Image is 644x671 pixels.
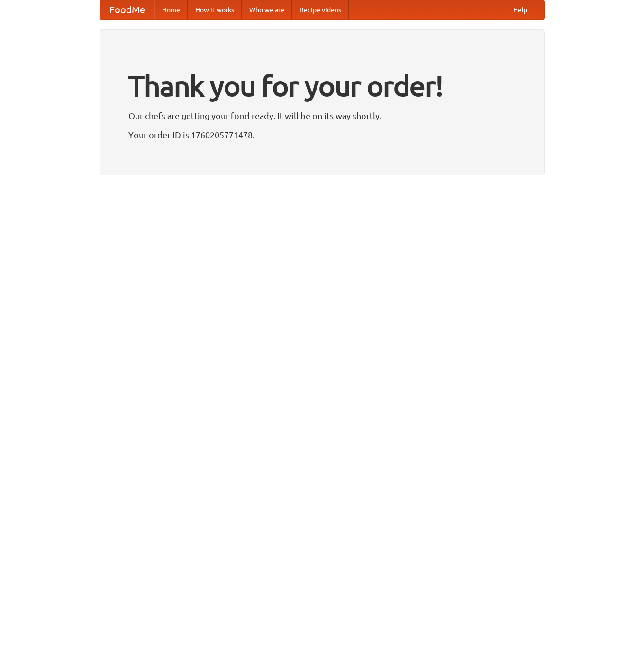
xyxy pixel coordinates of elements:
a: Help [506,0,535,19]
h1: Thank you for your order! [128,63,516,109]
a: Recipe videos [292,0,349,19]
a: How it works [188,0,242,19]
a: Who we are [242,0,292,19]
a: Home [154,0,188,19]
p: Our chefs are getting your food ready. It will be on its way shortly. [128,109,516,123]
a: FoodMe [100,0,154,19]
p: Your order ID is 1760205771478. [128,128,516,142]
